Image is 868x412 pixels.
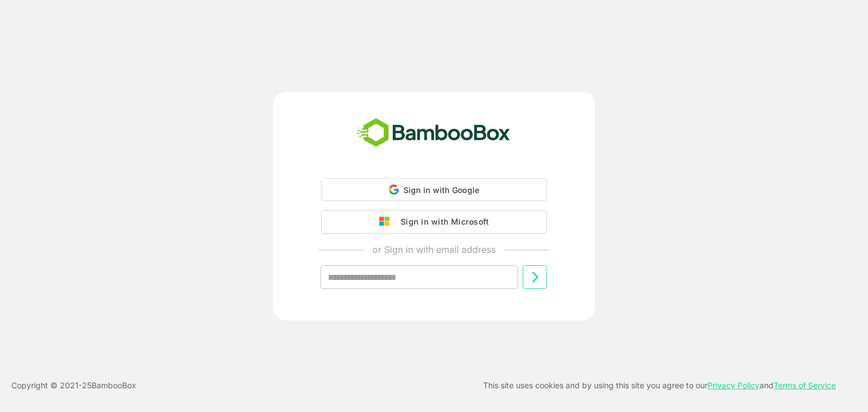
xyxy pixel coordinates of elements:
[708,380,759,390] a: Privacy Policy
[483,379,836,392] p: This site uses cookies and by using this site you agree to our and
[774,380,836,390] a: Terms of Service
[379,217,395,227] img: google
[395,214,489,229] div: Sign in with Microsoft
[321,178,547,201] div: Sign in with Google
[321,210,547,234] button: Sign in with Microsoft
[403,185,480,195] span: Sign in with Google
[11,379,136,392] p: Copyright © 2021- 25 BambooBox
[372,243,496,256] p: or Sign in with email address
[351,115,517,152] img: bamboobox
